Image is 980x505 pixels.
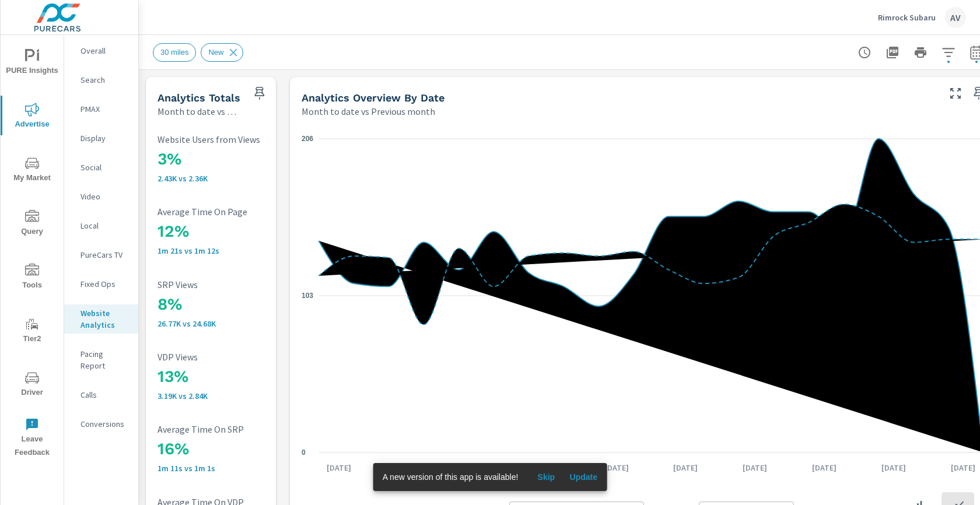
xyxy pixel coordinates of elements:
[1,35,64,464] div: nav menu
[64,188,138,205] div: Video
[881,41,904,64] button: "Export Report to PDF"
[157,104,241,118] p: Month to date vs Previous month
[4,210,60,239] span: Query
[665,462,706,474] p: [DATE]
[4,317,60,346] span: Tier2
[157,279,311,290] p: SRP Views
[64,345,138,374] div: Pacing Report
[64,304,138,334] div: Website Analytics
[383,472,519,482] span: A new version of this app is available!
[4,418,60,460] span: Leave Feedback
[909,41,932,64] button: Print Report
[302,292,313,300] text: 103
[4,371,60,399] span: Driver
[64,159,138,176] div: Social
[80,132,129,144] p: Display
[80,103,129,115] p: PMAX
[157,319,311,328] p: 26,769 vs 24,678
[302,135,313,143] text: 206
[734,462,775,474] p: [DATE]
[157,424,311,434] p: Average Time On SRP
[157,222,311,241] h3: 12%
[302,92,444,104] h5: Analytics Overview By Date
[569,472,597,482] span: Update
[4,156,60,185] span: My Market
[527,462,568,474] p: [DATE]
[201,43,243,62] div: New
[157,92,240,104] h5: Analytics Totals
[946,84,965,103] button: Make Fullscreen
[201,48,230,57] span: New
[80,220,129,232] p: Local
[878,12,936,23] p: Rimrock Subaru
[80,278,129,290] p: Fixed Ops
[153,48,195,57] span: 30 miles
[945,7,966,28] div: AV
[318,462,359,474] p: [DATE]
[157,134,311,145] p: Website Users from Views
[873,462,914,474] p: [DATE]
[457,462,498,474] p: [DATE]
[64,71,138,89] div: Search
[804,462,845,474] p: [DATE]
[937,41,960,64] button: Apply Filters
[302,104,435,118] p: Month to date vs Previous month
[157,391,311,401] p: 3,193 vs 2,835
[64,42,138,59] div: Overall
[80,348,129,371] p: Pacing Report
[80,389,129,401] p: Calls
[302,448,306,457] text: 0
[80,74,129,86] p: Search
[250,84,269,103] span: Save this to your personalized report
[64,275,138,293] div: Fixed Ops
[596,462,637,474] p: [DATE]
[80,249,129,261] p: PureCars TV
[80,307,129,331] p: Website Analytics
[157,294,311,314] h3: 8%
[4,49,60,78] span: PURE Insights
[4,264,60,292] span: Tools
[64,100,138,118] div: PMAX
[157,246,311,255] p: 1m 21s vs 1m 12s
[80,162,129,173] p: Social
[157,174,311,183] p: 2,432 vs 2,361
[64,386,138,404] div: Calls
[80,191,129,202] p: Video
[80,418,129,430] p: Conversions
[157,352,311,362] p: VDP Views
[4,103,60,131] span: Advertise
[157,464,311,473] p: 1m 11s vs 1m 1s
[532,472,560,482] span: Skip
[80,45,129,57] p: Overall
[157,439,311,459] h3: 16%
[157,206,311,217] p: Average Time On Page
[157,149,311,169] h3: 3%
[64,246,138,264] div: PureCars TV
[388,462,429,474] p: [DATE]
[157,367,311,387] h3: 13%
[64,129,138,147] div: Display
[527,468,565,486] button: Skip
[565,468,602,486] button: Update
[64,415,138,433] div: Conversions
[64,217,138,234] div: Local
